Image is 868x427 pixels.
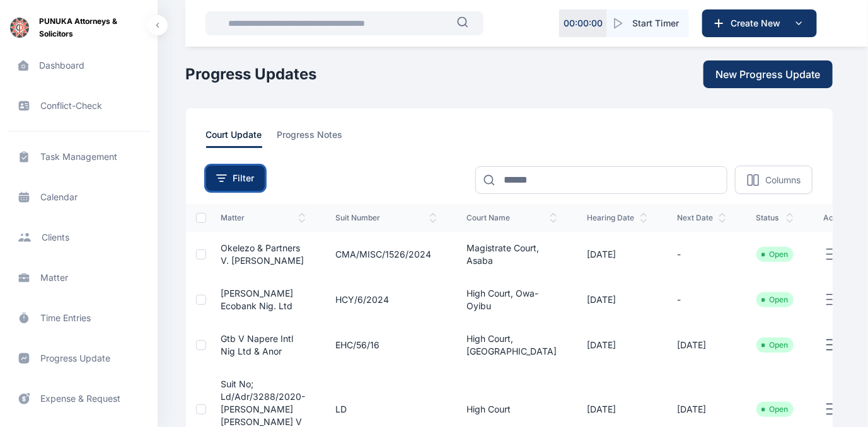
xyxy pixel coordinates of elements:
td: - [663,232,741,277]
span: status [756,213,794,223]
span: progress notes [277,128,343,148]
td: High Court, [GEOGRAPHIC_DATA] [452,322,572,368]
td: - [663,277,741,322]
a: Okelezo & Partners v. [PERSON_NAME] [221,242,304,266]
span: Create New [726,17,791,30]
span: court update [206,128,262,148]
li: Open [761,340,789,350]
a: conflict-check [8,91,150,121]
a: time entries [8,303,150,333]
span: hearing date [587,213,647,223]
li: Open [761,295,789,305]
button: Create New [702,9,817,37]
span: PUNUKA Attorneys & Solicitors [39,15,148,40]
a: court update [206,128,277,148]
button: Filter [206,166,265,191]
td: CMA/MISC/1526/2024 [321,232,452,277]
p: 00 : 00 : 00 [564,17,603,30]
a: matter [8,263,150,293]
span: New Progress Update [716,67,821,82]
button: New Progress Update [703,60,833,88]
td: [DATE] [572,322,663,368]
span: next date [678,213,726,223]
a: task management [8,142,150,172]
span: court name [467,213,557,223]
h1: Progress Updates [186,64,317,84]
a: expense & request [8,384,150,414]
td: EHC/56/16 [321,322,452,368]
a: calendar [8,182,150,212]
td: [DATE] [663,322,741,368]
a: [PERSON_NAME] Ecobank Nig. Ltd [221,288,294,311]
td: HCY/6/2024 [321,277,452,322]
td: Magistrate Court, Asaba [452,232,572,277]
span: Filter [233,172,255,185]
span: matter [221,213,306,223]
span: actions [824,213,851,223]
p: Columns [765,174,801,186]
button: Start Timer [607,9,689,37]
a: progress update [8,343,150,373]
li: Open [761,249,789,259]
span: suit number [336,213,437,223]
button: Columns [735,166,813,194]
a: progress notes [277,128,358,148]
td: High Court, Owa-Oyibu [452,277,572,322]
li: Open [761,404,789,414]
td: [DATE] [572,232,663,277]
td: [DATE] [572,277,663,322]
a: dashboard [8,50,150,81]
span: Start Timer [632,17,679,30]
a: clients [8,222,150,253]
a: Gtb V Napere Intl Nig Ltd & Anor [221,333,294,356]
